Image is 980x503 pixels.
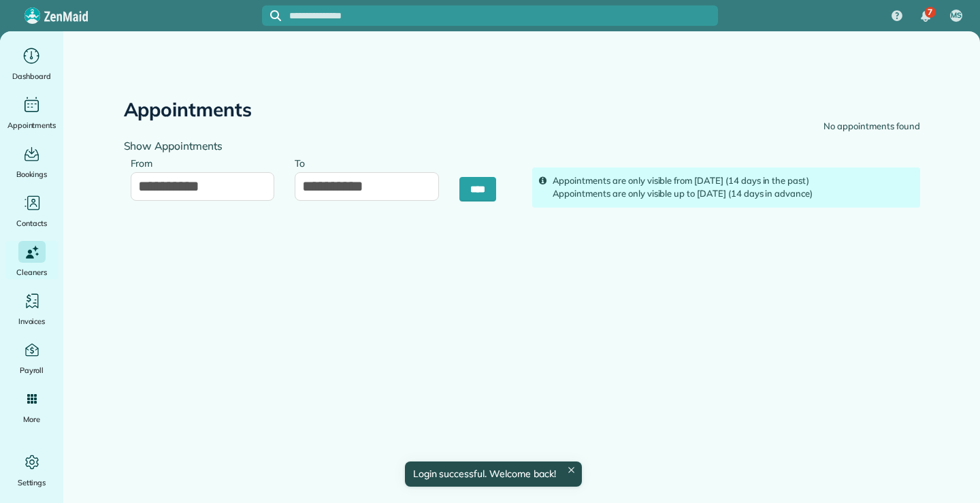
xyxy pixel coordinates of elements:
[5,94,58,132] a: Appointments
[404,461,581,487] div: Login successful. Welcome back!
[18,314,46,328] span: Invoices
[16,216,47,230] span: Contacts
[23,412,40,426] span: More
[911,1,940,31] div: 7 unread notifications
[553,174,913,188] div: Appointments are only visible from [DATE] (14 days in the past)
[295,150,312,175] label: To
[5,339,58,377] a: Payroll
[18,476,46,489] span: Settings
[131,150,160,175] label: From
[951,10,962,21] span: MS
[5,241,58,279] a: Cleaners
[5,290,58,328] a: Invoices
[5,451,58,489] a: Settings
[7,118,56,132] span: Appointments
[124,140,512,152] h4: Show Appointments
[124,99,252,120] h2: Appointments
[928,7,932,18] span: 7
[12,69,51,83] span: Dashboard
[823,120,919,133] div: No appointments found
[270,10,281,21] svg: Focus search
[553,187,913,201] div: Appointments are only visible up to [DATE] (14 days in advance)
[20,363,44,377] span: Payroll
[262,10,281,21] button: Focus search
[5,143,58,181] a: Bookings
[5,192,58,230] a: Contacts
[16,265,47,279] span: Cleaners
[5,45,58,83] a: Dashboard
[16,167,48,181] span: Bookings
